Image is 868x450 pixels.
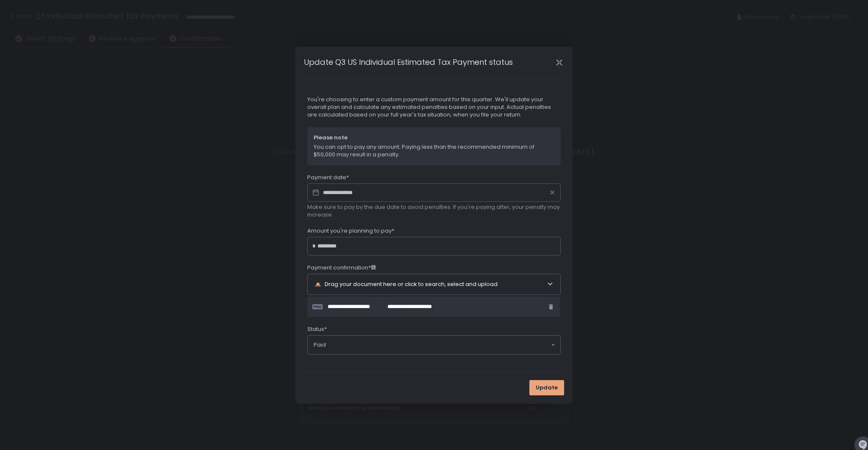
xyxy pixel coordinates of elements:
[307,174,349,181] span: Payment date*
[314,134,554,142] span: Please note
[314,143,554,158] span: You can opt to pay any amount. Paying less than the recommended minimum of $50,000 may result in ...
[307,183,561,202] input: Datepicker input
[307,203,561,219] span: Make sure to pay by the due date to avoid penalties. If you're paying after, your penalty may inc...
[307,96,561,119] span: You're choosing to enter a custom payment amount for this quarter. We'll update your overall plan...
[314,341,326,349] span: Paid
[304,56,513,68] h1: Update Q3 US Individual Estimated Tax Payment status
[529,380,564,395] button: Update
[307,264,376,272] span: Payment confirmation*
[326,341,550,349] input: Search for option
[536,384,558,392] span: Update
[545,58,573,67] div: Close
[308,336,560,354] div: Search for option
[307,325,327,333] span: Status*
[307,227,394,235] span: Amount you're planning to pay*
